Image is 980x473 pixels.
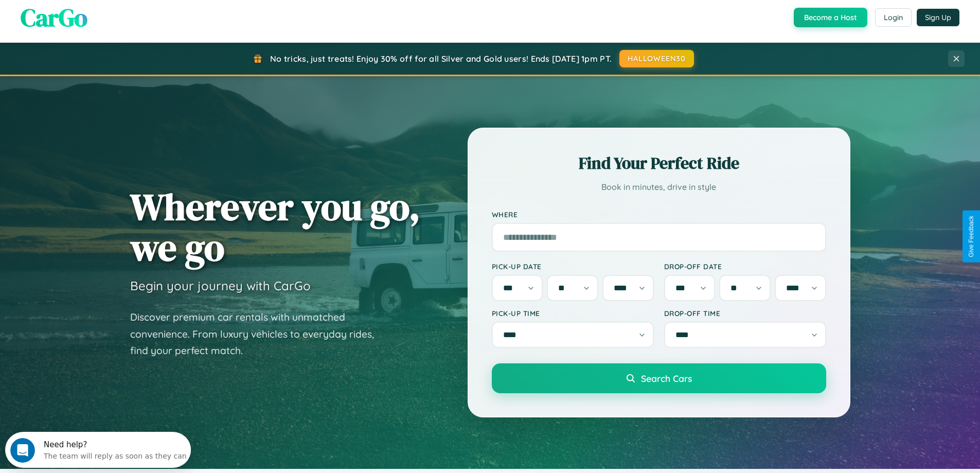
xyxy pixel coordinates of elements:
[5,432,191,468] iframe: Intercom live chat discovery launcher
[492,152,826,174] h2: Find Your Perfect Ride
[21,1,87,34] span: CarGo
[664,309,826,318] label: Drop-off Time
[492,309,654,318] label: Pick-up Time
[664,262,826,271] label: Drop-off Date
[270,54,612,64] span: No tricks, just treats! Enjoy 30% off for all Silver and Gold users! Ends [DATE] 1pm PT.
[130,278,311,293] h3: Begin your journey with CarGo
[794,8,867,27] button: Become a Host
[130,309,387,359] p: Discover premium car rentals with unmatched convenience. From luxury vehicles to everyday rides, ...
[39,17,182,28] div: The team will reply as soon as they can
[10,438,35,463] iframe: Intercom live chat
[39,9,182,17] div: Need help?
[492,262,654,271] label: Pick-up Date
[968,216,975,257] div: Give Feedback
[917,9,959,26] button: Sign Up
[875,8,912,27] button: Login
[619,50,694,67] button: HALLOWEEN30
[130,186,420,268] h1: Wherever you go, we go
[641,373,692,384] span: Search Cars
[492,180,826,195] p: Book in minutes, drive in style
[492,210,826,219] label: Where
[4,4,191,32] div: Open Intercom Messenger
[492,363,826,393] button: Search Cars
